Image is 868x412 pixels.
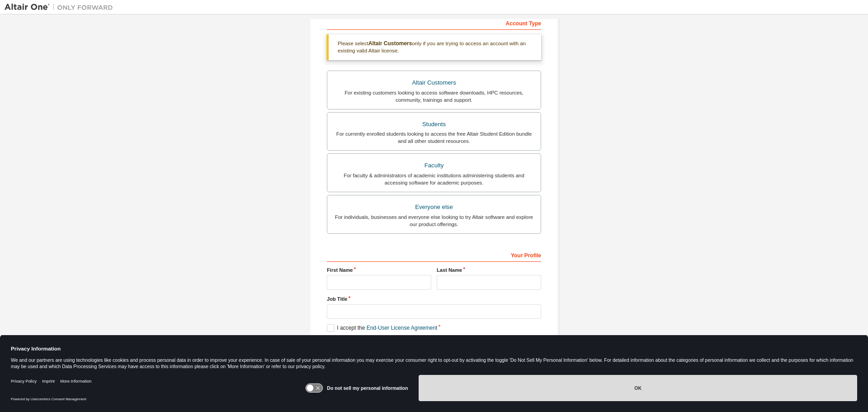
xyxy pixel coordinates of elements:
[327,266,431,274] label: First Name
[5,3,118,12] img: Altair One
[327,34,541,60] div: Please select only if you are trying to access an account with an existing valid Altair license.
[327,295,541,303] label: Job Title
[333,159,535,172] div: Faculty
[333,76,535,89] div: Altair Customers
[333,118,535,131] div: Students
[333,201,535,213] div: Everyone else
[327,15,541,30] div: Account Type
[333,89,535,104] div: For existing customers looking to access software downloads, HPC resources, community, trainings ...
[333,172,535,186] div: For faculty & administrators of academic institutions administering students and accessing softwa...
[368,40,412,47] b: Altair Customers
[327,247,541,262] div: Your Profile
[333,213,535,228] div: For individuals, businesses and everyone else looking to try Altair software and explore our prod...
[367,325,438,331] a: End-User License Agreement
[327,324,437,332] label: I accept the
[333,130,535,145] div: For currently enrolled students looking to access the free Altair Student Edition bundle and all ...
[437,266,541,274] label: Last Name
